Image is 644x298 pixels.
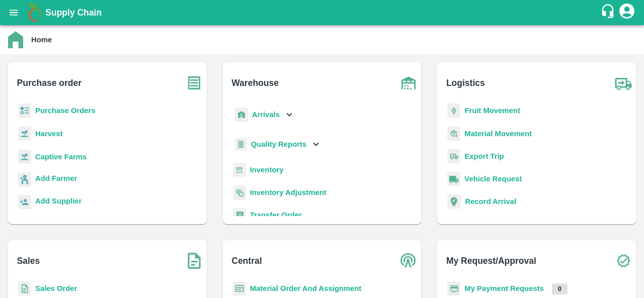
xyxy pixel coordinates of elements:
[447,194,461,209] img: recordArrival
[447,104,460,118] img: fruit
[45,6,600,20] a: Supply Chain
[233,208,246,223] img: whTransfer
[233,104,295,126] div: Arrivals
[231,254,262,268] b: Central
[447,126,460,141] img: material
[611,248,636,273] img: check
[31,36,52,44] b: Home
[250,211,302,219] a: Transfer Order
[18,195,31,210] img: supplier
[465,197,516,206] a: Record Arrival
[35,153,87,161] a: Captive Farms
[18,149,31,164] img: harvest
[447,281,460,296] img: payment
[182,70,207,95] img: purchase
[233,163,246,177] img: whInventory
[18,126,31,141] img: harvest
[396,248,421,273] img: central
[8,31,23,48] img: home
[231,76,279,90] b: Warehouse
[18,281,31,296] img: sales
[18,172,31,187] img: farmer
[235,108,248,122] img: whArrival
[35,195,82,209] a: Add Supplier
[35,173,77,186] a: Add Farmer
[446,254,536,268] b: My Request/Approval
[611,70,636,95] img: truck
[464,284,544,292] a: My Payment Requests
[464,175,522,183] a: Vehicle Request
[600,4,618,22] div: customer-support
[45,8,102,18] b: Supply Chain
[464,107,520,115] a: Fruit Movement
[17,254,40,268] b: Sales
[552,283,568,294] p: 0
[464,152,504,160] a: Export Trip
[447,149,460,164] img: delivery
[446,76,485,90] b: Logistics
[35,174,77,182] b: Add Farmer
[18,104,31,118] img: reciept
[250,284,362,292] a: Material Order And Assignment
[17,76,82,90] b: Purchase order
[25,3,45,23] img: logo
[250,188,327,196] a: Inventory Adjustment
[618,2,636,23] div: account of current user
[464,130,532,138] a: Material Movement
[35,130,62,138] a: Harvest
[35,284,77,292] a: Sales Order
[251,140,307,148] b: Quality Reports
[35,107,96,115] a: Purchase Orders
[235,138,247,151] img: qualityReport
[252,111,280,119] b: Arrivals
[233,281,246,296] img: centralMaterial
[182,248,207,273] img: soSales
[233,185,246,200] img: inventory
[447,172,460,186] img: vehicle
[35,197,82,205] b: Add Supplier
[2,1,25,24] button: open drawer
[396,70,421,95] img: warehouse
[250,166,284,174] a: Inventory
[233,134,322,155] div: Quality Reports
